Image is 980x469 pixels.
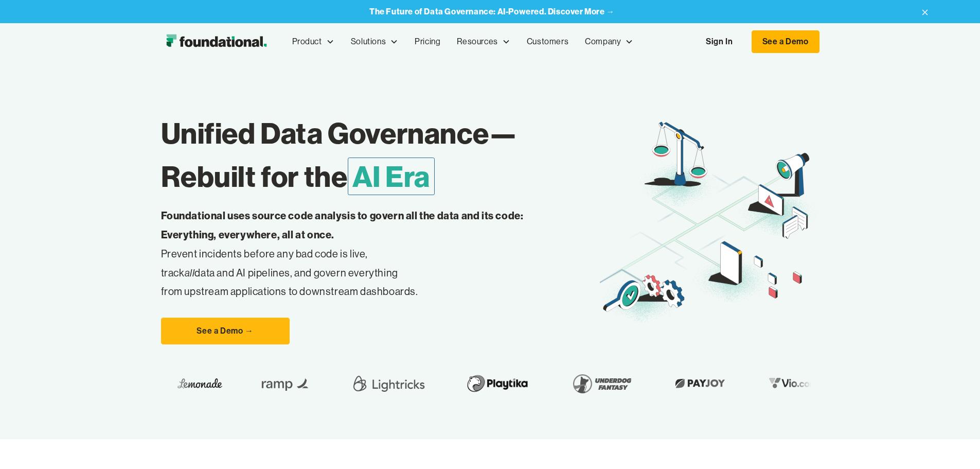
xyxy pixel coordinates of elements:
div: Resources [449,25,518,59]
div: Product [284,25,343,59]
a: Sign In [696,31,743,53]
img: Lightricks [333,369,412,398]
em: all [185,266,195,279]
a: Customers [519,25,577,59]
img: Underdog Fantasy [551,369,621,398]
span: AI Era [348,158,435,195]
a: The Future of Data Governance: AI-Powered. Discover More → [369,7,615,16]
p: Prevent incidents before any bad code is live, track data and AI pipelines, and govern everything... [161,206,556,301]
img: Payjoy [654,375,715,391]
div: Resources [457,35,497,48]
img: Foundational Logo [161,31,272,52]
img: Ramp [239,369,300,398]
strong: The Future of Data Governance: AI-Powered. Discover More → [369,6,615,16]
img: Playtika [444,369,518,398]
div: Company [577,25,642,59]
a: home [161,31,272,52]
img: Lemonade [161,375,206,391]
div: Solutions [343,25,406,59]
div: Solutions [351,35,386,48]
div: Product [292,35,322,48]
a: See a Demo → [161,318,290,344]
img: Vio.com [747,375,807,391]
h1: Unified Data Governance— Rebuilt for the [161,112,600,198]
div: Company [585,35,621,48]
strong: Foundational uses source code analysis to govern all the data and its code: Everything, everywher... [161,209,524,241]
a: Pricing [406,25,449,59]
a: See a Demo [752,30,819,53]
